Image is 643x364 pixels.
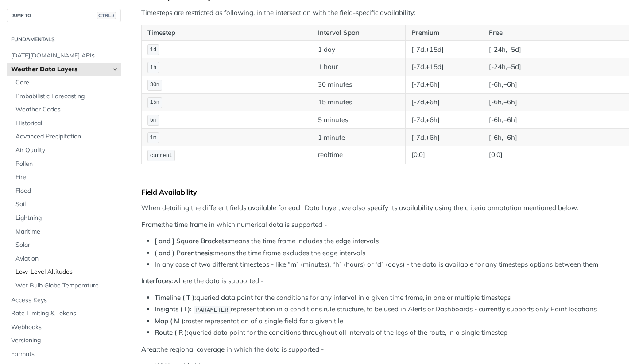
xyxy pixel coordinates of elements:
div: Field Availability [141,188,629,196]
p: When detailing the different fields available for each Data Layer, we also specify its availabili... [141,203,629,213]
a: Fire [11,171,121,184]
a: Low-Level Altitudes [11,265,121,279]
p: Timesteps are restricted as following, in the intersection with the field-specific availability: [141,8,629,18]
td: 1 minute [312,129,406,146]
span: Aviation [15,254,119,263]
a: Advanced Precipitation [11,130,121,143]
span: raster representation of a single field for a given tile [186,317,343,325]
span: the time frame in which numerical data is supported - [163,220,327,229]
strong: Interfaces: [141,276,173,285]
span: where the data is supported - [173,276,263,285]
td: [-7d,+6h] [406,111,483,129]
td: 5 minutes [312,111,406,129]
strong: Insights ( I ): [155,305,192,313]
a: Probabilistic Forecasting [11,90,121,103]
td: 1 day [312,41,406,58]
a: Pollen [11,157,121,171]
span: 5m [150,117,156,123]
span: Historical [15,119,119,128]
span: 1m [150,135,156,141]
span: means the time frame excludes the edge intervals [214,249,365,257]
a: Versioning [7,334,121,347]
span: Low-Level Altitudes [15,268,119,276]
span: queried data point for the conditions throughout all intervals of the legs of the route, in a sin... [189,328,507,337]
span: JUMP TO [12,13,31,18]
span: CTRL-/ [97,12,116,19]
span: Rate Limiting & Tokens [11,309,119,318]
span: means the time frame includes the edge intervals [229,237,379,245]
td: realtime [312,146,406,164]
th: Timestep [142,25,312,41]
a: Soil [11,198,121,211]
th: Free [483,25,629,41]
a: Aviation [11,252,121,265]
a: Weather Data LayersHide subpages for Weather Data Layers [7,63,121,76]
span: Webhooks [11,323,119,332]
td: [-7d,+15d] [406,41,483,58]
a: Historical [11,117,121,130]
td: 1 hour [312,58,406,76]
a: Wet Bulb Globe Temperature [11,279,121,292]
span: Weather Codes [15,105,119,114]
td: [0,0] [483,146,629,164]
span: queried data point for the conditions for any interval in a given time frame, in one or multiple ... [196,293,511,302]
span: Solar [15,241,119,249]
span: Versioning [11,336,119,345]
a: Core [11,76,121,89]
span: Wet Bulb Globe Temperature [15,281,119,290]
span: Probabilistic Forecasting [15,92,119,101]
span: Formats [11,350,119,359]
a: Formats [7,348,121,361]
td: 15 minutes [312,93,406,111]
strong: ( and ) Parenthesis: [155,249,214,257]
span: Pollen [15,160,119,169]
button: JUMP TOCTRL-/ [7,9,121,22]
a: Flood [11,184,121,198]
li: In any case of two different timesteps - like “m” (minutes), “h” (hours) or “d” (days) - the data... [155,260,629,270]
td: [-6h,+6h] [483,93,629,111]
strong: [ and ] Square Brackets: [155,237,229,245]
span: 30m [150,82,160,88]
a: Webhooks [7,321,121,334]
span: Maritime [15,227,119,236]
strong: Route ( R ): [155,328,189,337]
span: 1h [150,65,156,71]
a: Access Keys [7,294,121,307]
a: Solar [11,238,121,252]
a: Rate Limiting & Tokens [7,307,121,320]
button: Hide subpages for Weather Data Layers [112,66,119,73]
td: [-24h,+5d] [483,41,629,58]
a: Air Quality [11,144,121,157]
strong: Area: [141,345,158,353]
span: 1d [150,47,156,53]
td: [-7d,+15d] [406,58,483,76]
td: 30 minutes [312,76,406,94]
strong: Map ( M ): [155,317,186,325]
h2: Fundamentals [7,35,121,43]
span: the regional coverage in which the data is supported - [158,345,324,353]
a: Weather Codes [11,103,121,116]
span: Fire [15,173,119,182]
span: [DATE][DOMAIN_NAME] APIs [11,51,119,60]
strong: Frame: [141,220,163,229]
a: [DATE][DOMAIN_NAME] APIs [7,49,121,62]
span: Advanced Precipitation [15,132,119,141]
th: Interval Span [312,25,406,41]
span: Access Keys [11,296,119,305]
span: Soil [15,200,119,209]
span: Flood [15,187,119,195]
td: [-24h,+5d] [483,58,629,76]
td: [-7d,+6h] [406,93,483,111]
span: PARAMETER [196,307,228,313]
td: [-7d,+6h] [406,76,483,94]
td: [-6h,+6h] [483,76,629,94]
strong: Timeline ( T ): [155,293,196,302]
span: Air Quality [15,146,119,155]
a: Lightning [11,211,121,225]
span: Weather Data Layers [11,65,109,74]
a: Maritime [11,225,121,238]
th: Premium [406,25,483,41]
td: [-6h,+6h] [483,111,629,129]
td: [-7d,+6h] [406,129,483,146]
span: Lightning [15,214,119,222]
